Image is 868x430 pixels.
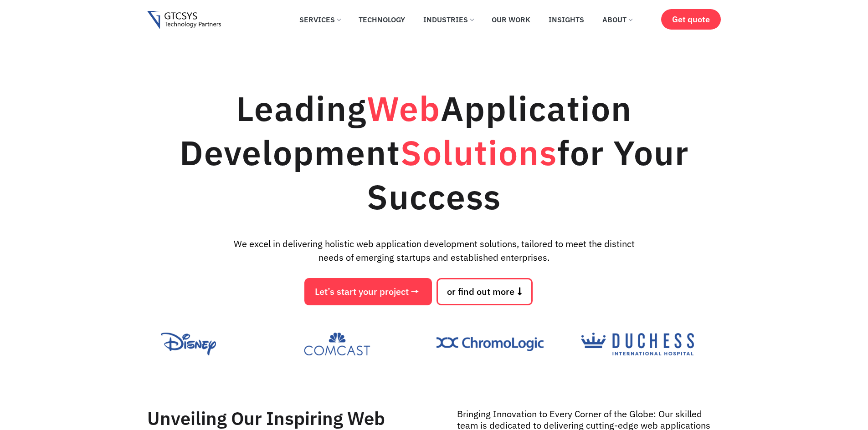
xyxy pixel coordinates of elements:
a: Services [293,10,347,30]
img: Disney - Web Application Development [147,333,230,355]
span: Web [367,86,441,131]
div: 4 / 9 [581,333,721,358]
img: Duchess - Web Application Development [581,333,694,355]
img: Comcast - Web Application Development [292,333,383,355]
a: Technology [352,10,412,30]
span: or find out more [447,287,514,296]
img: Gtcsys logo [147,11,221,30]
a: About [596,10,639,30]
div: 1 / 9 [147,333,288,358]
span: Solutions [401,130,557,175]
a: Industries [416,10,480,30]
span: Get quote [672,15,710,24]
div: We excel in delivering holistic web application development solutions, tailored to meet the disti... [147,237,721,264]
a: Get quote [661,9,721,30]
div: 3 / 9 [437,333,577,358]
div: 2 / 9 [292,333,432,358]
span: Let’s start your project [315,287,409,296]
img: Chromologic - Web Application Development [437,333,544,355]
a: or find out more [437,278,533,305]
a: Our Work [485,10,537,30]
a: Let’s start your project [304,278,432,305]
a: Insights [542,10,591,30]
h1: Leading Application Development for Your Success [147,86,721,219]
